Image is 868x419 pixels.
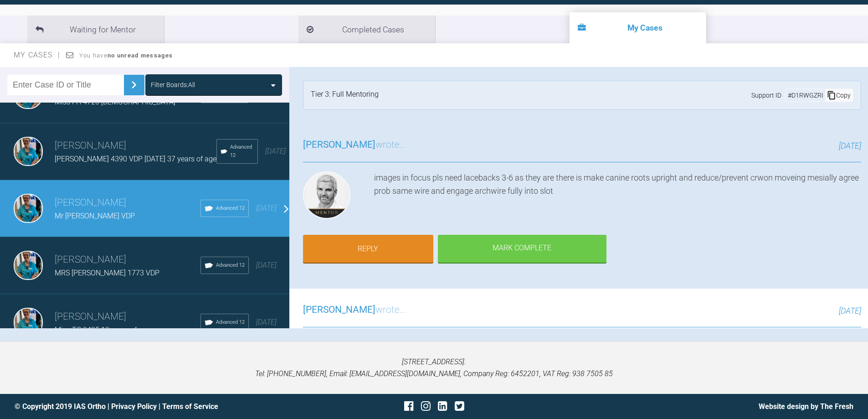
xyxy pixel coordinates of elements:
[256,318,277,326] span: [DATE]
[55,195,200,211] h3: [PERSON_NAME]
[55,252,200,268] h3: [PERSON_NAME]
[151,80,195,90] div: Filter Boards: All
[570,12,706,43] li: My Cases
[298,16,435,43] li: Completed Cases
[14,137,43,166] img: Åsa Ulrika Linnea Feneley
[751,90,781,100] span: Support ID
[256,204,277,212] span: [DATE]
[55,269,159,277] span: MRS [PERSON_NAME] 1773 VDP
[303,302,406,318] h3: wrote...
[303,304,375,315] span: [PERSON_NAME]
[311,88,379,102] div: Tier 3: Full Mentoring
[14,194,43,223] img: Åsa Ulrika Linnea Feneley
[786,90,825,100] div: # D1RWGZRI
[14,251,43,280] img: Åsa Ulrika Linnea Feneley
[216,204,245,212] span: Advanced 12
[108,52,173,59] strong: no unread messages
[162,402,218,411] a: Terms of Service
[839,141,861,150] span: [DATE]
[839,306,861,316] span: [DATE]
[127,78,141,92] img: chevronRight.28bd32b0.svg
[303,171,350,219] img: Ross Hobson
[230,143,254,160] span: Advanced 12
[216,261,245,269] span: Advanced 12
[55,309,200,325] h3: [PERSON_NAME]
[303,137,406,153] h3: wrote...
[111,402,157,411] a: Privacy Policy
[374,171,861,222] div: images in focus pls need lacebacks 3-6 as they are there is make canine roots upright and reduce/...
[216,318,245,326] span: Advanced 12
[15,356,853,379] p: [STREET_ADDRESS]. Tel: [PHONE_NUMBER], Email: [EMAIL_ADDRESS][DOMAIN_NAME], Company Reg: 6452201,...
[438,235,606,263] div: Mark Complete
[15,401,294,413] div: © Copyright 2019 IAS Ortho | |
[7,75,124,95] input: Enter Case ID or Title
[55,155,216,163] span: [PERSON_NAME] 4390 VDP [DATE] 37 years of age
[14,308,43,337] img: Åsa Ulrika Linnea Feneley
[265,147,286,155] span: [DATE]
[825,89,853,101] div: Copy
[55,212,135,220] span: Mr [PERSON_NAME] VDP
[303,139,375,150] span: [PERSON_NAME]
[27,16,164,43] li: Waiting for Mentor
[759,402,853,411] a: Website design by The Fresh
[256,261,277,269] span: [DATE]
[55,138,216,154] h3: [PERSON_NAME]
[303,235,433,263] a: Reply
[79,52,173,59] span: You have
[14,51,61,59] span: My Cases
